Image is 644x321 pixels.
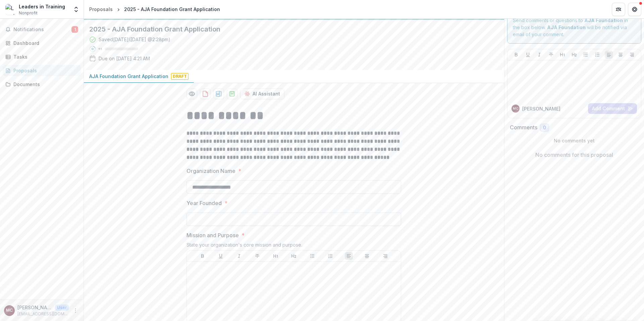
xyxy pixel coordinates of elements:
button: download-proposal [200,88,211,99]
strong: AJA Foundation [584,17,623,23]
p: [PERSON_NAME] [17,304,52,311]
button: Align Right [628,51,636,59]
button: Align Left [605,51,613,59]
span: Draft [171,73,189,80]
p: User [55,305,69,311]
div: Martha Castillo [513,107,518,110]
button: Align Center [363,252,371,260]
button: Underline [524,51,532,59]
p: Year Founded [186,199,222,207]
button: download-proposal [227,88,237,99]
strong: AJA Foundation [547,24,586,30]
button: Bullet List [582,51,590,59]
button: Heading 1 [558,51,567,59]
h2: 2025 - AJA Foundation Grant Application [89,25,488,33]
div: Send comments or questions to in the box below. will be notified via email of your comment. [507,11,642,44]
button: Italicize [235,252,243,260]
button: Heading 2 [290,252,298,260]
div: Proposals [13,67,75,74]
button: Ordered List [593,51,601,59]
img: Leaders in Training [5,4,16,15]
button: Ordered List [326,252,334,260]
div: 2025 - AJA Foundation Grant Application [124,6,220,13]
a: Documents [3,79,81,90]
div: Dashboard [13,40,75,47]
div: Saved [DATE] ( [DATE] @ 2:28pm ) [99,36,170,43]
p: No comments for this proposal [535,151,613,159]
h2: Comments [510,124,537,131]
button: Heading 1 [272,252,280,260]
p: 0 % [99,47,102,51]
button: Heading 2 [570,51,578,59]
a: Proposals [3,65,81,76]
button: Italicize [535,51,543,59]
p: Due on [DATE] 4:21 AM [99,55,150,62]
button: Bold [199,252,207,260]
div: Tasks [13,53,75,60]
button: Underline [217,252,225,260]
button: Partners [612,3,625,16]
span: 0 [543,125,546,131]
button: Align Right [381,252,389,260]
div: Martha Castillo [6,308,13,313]
div: Documents [13,81,75,88]
p: [EMAIL_ADDRESS][DOMAIN_NAME] [17,311,69,317]
button: Strike [253,252,261,260]
button: Bold [512,51,520,59]
p: AJA Foundation Grant Application [89,73,168,80]
div: Proposals [89,6,113,13]
a: Dashboard [3,38,81,49]
button: Notifications1 [3,24,81,35]
button: Align Center [616,51,625,59]
button: More [71,307,79,315]
div: State your organization's core mission and purpose. [186,242,401,250]
button: Preview 27c10df4-9079-4f0f-97bb-e9bf8c3ca858-0.pdf [186,88,197,99]
nav: breadcrumb [87,4,223,14]
button: Open entity switcher [71,3,81,16]
a: Tasks [3,51,81,62]
button: AI Assistant [240,88,284,99]
button: Bullet List [308,252,316,260]
button: Strike [547,51,555,59]
div: Leaders in Training [19,3,65,10]
p: Organization Name [186,167,235,175]
p: [PERSON_NAME] [522,105,560,112]
button: download-proposal [213,88,224,99]
button: Align Left [345,252,353,260]
button: Get Help [628,3,641,16]
span: Notifications [13,27,71,33]
span: 1 [71,26,78,33]
button: Add Comment [588,103,637,114]
span: Nonprofit [19,10,38,16]
p: No comments yet [510,137,639,144]
a: Proposals [87,4,115,14]
p: Mission and Purpose [186,231,239,239]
